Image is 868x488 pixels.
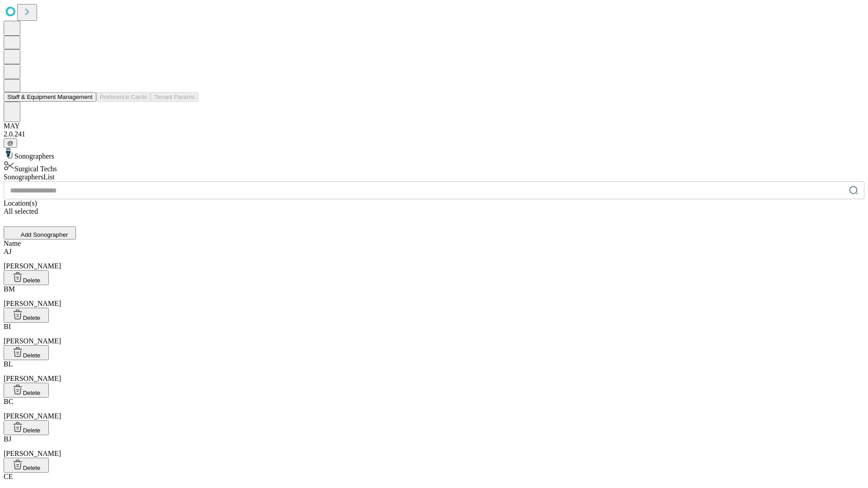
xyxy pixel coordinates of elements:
[4,345,49,360] button: Delete
[4,308,49,323] button: Delete
[4,323,864,345] div: [PERSON_NAME]
[4,248,12,255] span: AJ
[23,352,41,359] span: Delete
[4,323,11,330] span: BI
[4,239,864,248] div: Name
[4,360,864,383] div: [PERSON_NAME]
[4,148,864,160] div: Sonographers
[4,248,864,270] div: [PERSON_NAME]
[23,314,41,321] span: Delete
[4,92,96,102] button: Staff & Equipment Management
[21,231,68,238] span: Add Sonographer
[4,207,864,216] div: All selected
[4,420,49,435] button: Delete
[4,435,11,443] span: BJ
[4,435,864,458] div: [PERSON_NAME]
[4,226,76,239] button: Add Sonographer
[4,160,864,173] div: Surgical Techs
[4,270,49,285] button: Delete
[151,92,198,102] button: Tenant Params
[4,285,15,293] span: BM
[7,140,14,146] span: @
[4,458,49,473] button: Delete
[4,473,13,480] span: CE
[23,277,41,284] span: Delete
[96,92,151,102] button: Preference Cards
[4,173,864,181] div: Sonographers List
[23,427,41,434] span: Delete
[4,199,37,207] span: Location(s)
[4,398,864,420] div: [PERSON_NAME]
[4,360,13,368] span: BL
[23,465,41,471] span: Delete
[23,389,41,396] span: Delete
[4,285,864,308] div: [PERSON_NAME]
[4,398,13,405] span: BC
[4,138,17,148] button: @
[4,122,864,130] div: MAY
[4,383,49,398] button: Delete
[4,130,864,138] div: 2.0.241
